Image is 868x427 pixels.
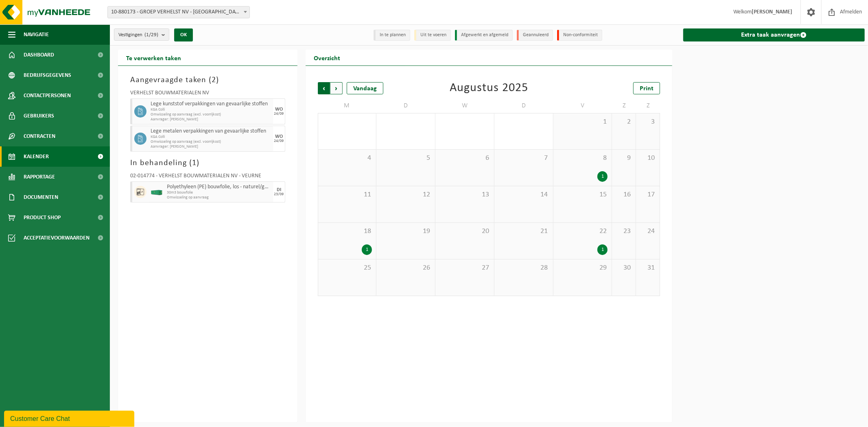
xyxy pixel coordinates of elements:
[558,264,608,272] span: 29
[151,128,271,135] span: Lege metalen verpakkingen van gevaarlijke stoffen
[24,207,61,228] span: Product Shop
[24,65,71,85] span: Bedrijfsgegevens
[616,264,632,272] span: 30
[151,135,271,139] span: KGA Colli
[130,74,285,86] h3: Aangevraagde taken ( )
[118,29,158,41] span: Vestigingen
[24,45,54,65] span: Dashboard
[130,173,285,181] div: 02-014774 - VERHELST BOUWMATERIALEN NV - VEURNE
[439,227,490,236] span: 20
[616,190,632,199] span: 16
[362,244,372,255] div: 1
[376,98,435,113] td: D
[24,167,55,187] span: Rapportage
[374,30,410,41] li: In te plannen
[616,154,632,163] span: 9
[450,82,528,94] div: Augustus 2025
[24,24,49,45] span: Navigatie
[275,107,283,112] div: WO
[24,146,49,167] span: Kalender
[494,98,553,113] td: D
[24,126,55,146] span: Contracten
[114,28,169,41] button: Vestigingen(1/29)
[435,98,494,113] td: W
[683,28,865,41] a: Extra taak aanvragen
[322,264,372,272] span: 25
[414,30,451,41] li: Uit te voeren
[306,50,348,65] h2: Overzicht
[274,192,284,196] div: 23/09
[380,227,431,236] span: 19
[167,195,271,200] span: Omwisseling op aanvraag
[380,190,431,199] span: 12
[151,117,271,122] span: Aanvrager: [PERSON_NAME]
[558,227,608,236] span: 22
[322,190,372,199] span: 11
[640,227,656,236] span: 24
[130,157,285,169] h3: In behandeling ( )
[322,154,372,163] span: 4
[455,30,513,41] li: Afgewerkt en afgemeld
[557,30,602,41] li: Non-conformiteit
[24,187,58,207] span: Documenten
[558,190,608,199] span: 15
[640,264,656,272] span: 31
[24,85,71,106] span: Contactpersonen
[274,139,284,143] div: 24/09
[347,82,383,94] div: Vandaag
[633,82,660,94] a: Print
[640,118,656,126] span: 3
[118,50,189,65] h2: Te verwerken taken
[640,190,656,199] span: 17
[597,244,608,255] div: 1
[151,189,163,195] img: HK-XC-30-GN-00
[640,85,654,92] span: Print
[498,154,549,163] span: 7
[107,6,250,18] span: 10-880173 - GROEP VERHELST NV - OOSTENDE
[553,98,612,113] td: V
[498,227,549,236] span: 21
[498,190,549,199] span: 14
[558,118,608,126] span: 1
[144,32,158,37] count: (1/29)
[380,264,431,272] span: 26
[640,154,656,163] span: 10
[4,409,136,427] iframe: chat widget
[330,82,343,94] span: Volgende
[616,118,632,126] span: 2
[612,98,636,113] td: Z
[439,264,490,272] span: 27
[151,112,271,117] span: Omwisseling op aanvraag (excl. voorrijkost)
[439,154,490,163] span: 6
[439,190,490,199] span: 13
[108,7,249,18] span: 10-880173 - GROEP VERHELST NV - OOSTENDE
[151,139,271,144] span: Omwisseling op aanvraag (excl. voorrijkost)
[597,171,608,182] div: 1
[517,30,553,41] li: Geannuleerd
[275,134,283,139] div: WO
[558,154,608,163] span: 8
[322,227,372,236] span: 18
[318,82,330,94] span: Vorige
[130,90,285,98] div: VERHELST BOUWMATERIALEN NV
[636,98,660,113] td: Z
[24,228,90,248] span: Acceptatievoorwaarden
[151,107,271,112] span: KGA Colli
[192,159,197,167] span: 1
[151,101,271,107] span: Lege kunststof verpakkingen van gevaarlijke stoffen
[167,190,271,195] span: 30m3 bouwfolie
[167,184,271,190] span: Polyethyleen (PE) bouwfolie, los - naturel/gekleurd
[752,9,792,15] strong: [PERSON_NAME]
[277,187,281,192] div: DI
[212,76,216,84] span: 2
[274,112,284,116] div: 24/09
[318,98,377,113] td: M
[151,144,271,149] span: Aanvrager: [PERSON_NAME]
[174,28,193,41] button: OK
[380,154,431,163] span: 5
[616,227,632,236] span: 23
[498,264,549,272] span: 28
[24,106,54,126] span: Gebruikers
